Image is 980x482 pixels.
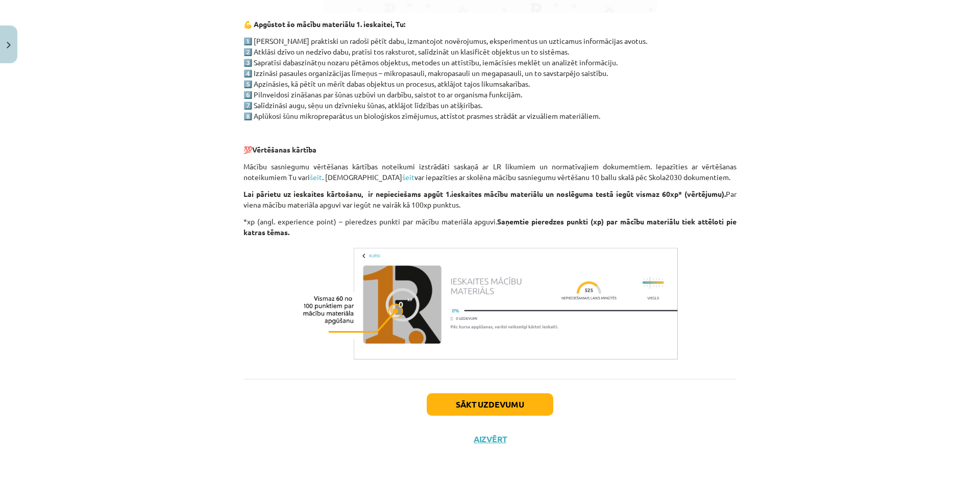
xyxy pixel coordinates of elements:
p: 💯 [243,144,737,155]
a: šeit [402,172,414,182]
p: 1️⃣ [PERSON_NAME] praktiski un radoši pētīt dabu, izmantojot novērojumus, eksperimentus un uztica... [243,36,737,121]
p: Par viena mācību materiāla apguvi var iegūt ne vairāk kā 100xp punktus. [243,189,737,210]
p: *xp (angl. experience point) – pieredzes punkti par mācību materiāla apguvi. [243,216,737,238]
button: Sākt uzdevumu [427,393,553,416]
button: Aizvērt [471,434,509,444]
img: icon-close-lesson-0947bae3869378f0d4975bcd49f059093ad1ed9edebbc8119c70593378902aed.svg [7,42,11,48]
p: Mācību sasniegumu vērtēšanas kārtības noteikumi izstrādāti saskaņā ar LR likumiem un normatīvajie... [243,161,737,183]
strong: 💪 Apgūstot šo mācību materiālu 1. ieskaitei, Tu: [243,19,405,29]
strong: Vērtēšanas kārtība [252,145,316,154]
a: šeit [310,172,322,182]
strong: Lai pārietu uz ieskaites kārtošanu, ir nepieciešams apgūt 1.ieskaites mācību materiālu un noslēgu... [243,189,726,198]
